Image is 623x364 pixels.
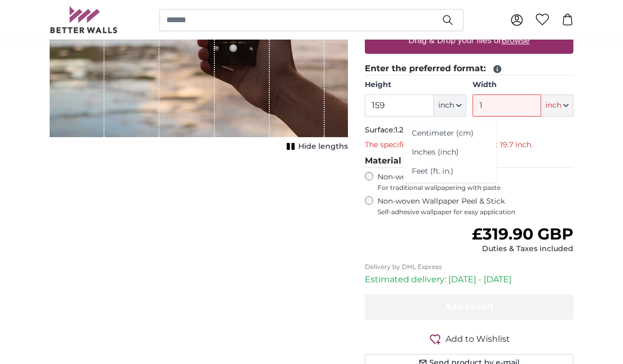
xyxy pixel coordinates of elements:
[502,36,530,45] u: Browse
[445,302,494,312] span: Add to cart
[404,30,534,51] label: Drag & Drop your files or
[438,100,454,111] span: inch
[284,139,348,154] button: Hide lengths
[365,294,573,320] button: Add to cart
[298,141,348,152] span: Hide lengths
[365,125,573,136] p: Surface:
[365,332,573,346] button: Add to Wishlist
[403,124,496,143] a: Centimeter (cm)
[403,142,496,161] a: Inches (inch)
[473,80,573,90] label: Width
[365,62,573,75] legend: Enter the preferred format:
[395,125,420,135] span: 1.2sq ft
[472,244,573,254] div: Duties & Taxes included
[377,196,573,216] label: Non-woven Wallpaper Peel & Stick
[50,6,118,33] img: Betterwalls
[365,140,573,150] p: The specified width must be at least 19.7 inch.
[541,94,573,117] button: inch
[377,184,573,192] span: For traditional wallpapering with paste
[377,172,573,192] label: Non-woven Wallpaper Classic
[434,94,466,117] button: inch
[365,273,573,286] p: Estimated delivery: [DATE] - [DATE]
[446,333,510,346] span: Add to Wishlist
[377,208,573,216] span: Self-adhesive wallpaper for easy application
[365,155,573,168] legend: Material
[545,100,561,111] span: inch
[472,224,573,244] span: £319.90 GBP
[365,263,573,271] p: Delivery by DHL Express
[365,80,466,90] label: Height
[403,161,496,180] a: Feet (ft. in.)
